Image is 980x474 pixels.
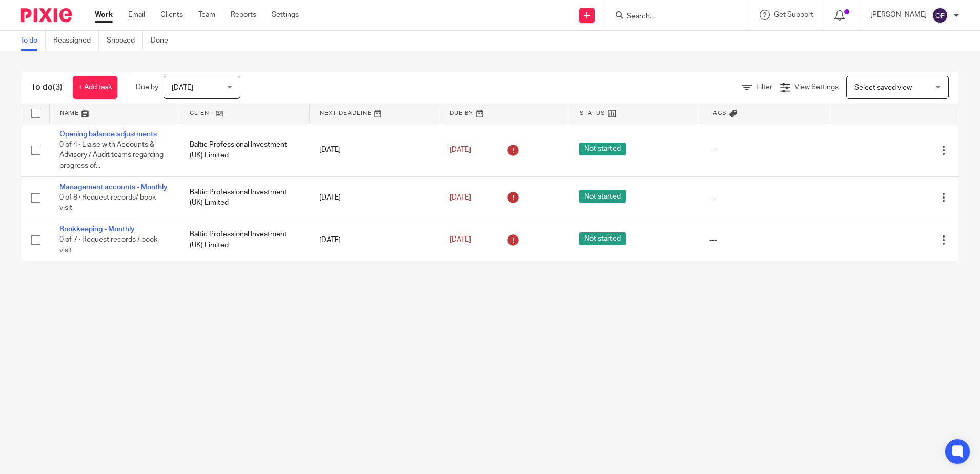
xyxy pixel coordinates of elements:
a: + Add task [73,76,117,99]
span: Not started [579,232,626,245]
img: Pixie [21,8,72,22]
span: Select saved view [854,84,912,91]
span: Filter [756,84,772,91]
span: Get Support [774,11,813,18]
span: 0 of 8 · Request records/ book visit [59,194,156,212]
a: To do [21,31,46,51]
div: --- [709,145,819,155]
input: Search [626,12,718,22]
a: Team [198,10,215,20]
a: Opening balance adjustments [59,131,157,138]
div: --- [709,235,819,245]
a: Done [151,31,176,51]
a: Reassigned [53,31,99,51]
span: [DATE] [172,84,193,91]
div: --- [709,192,819,203]
p: Due by [136,82,158,92]
span: Tags [709,110,727,116]
span: (3) [53,83,63,91]
span: [DATE] [450,194,471,201]
td: [DATE] [309,219,439,261]
a: Settings [272,10,299,20]
td: [DATE] [309,124,439,176]
a: Reports [231,10,256,20]
span: [DATE] [450,146,471,153]
td: Baltic Professional Investment (UK) Limited [179,124,310,176]
span: Not started [579,190,626,203]
p: [PERSON_NAME] [870,10,927,20]
span: [DATE] [450,236,471,244]
img: svg%3E [932,7,948,24]
td: [DATE] [309,176,439,219]
td: Baltic Professional Investment (UK) Limited [179,176,310,219]
h1: To do [31,82,63,93]
a: Bookkeeping - Monthly [59,226,135,233]
span: View Settings [794,84,839,91]
a: Snoozed [107,31,143,51]
span: 0 of 4 · Liaise with Accounts & Advisory / Audit teams regarding progress of... [59,141,164,169]
a: Clients [160,10,183,20]
a: Management accounts - Monthly [59,184,168,191]
a: Email [128,10,145,20]
span: Not started [579,143,626,155]
a: Work [95,10,113,20]
td: Baltic Professional Investment (UK) Limited [179,219,310,261]
span: 0 of 7 · Request records / book visit [59,236,157,254]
